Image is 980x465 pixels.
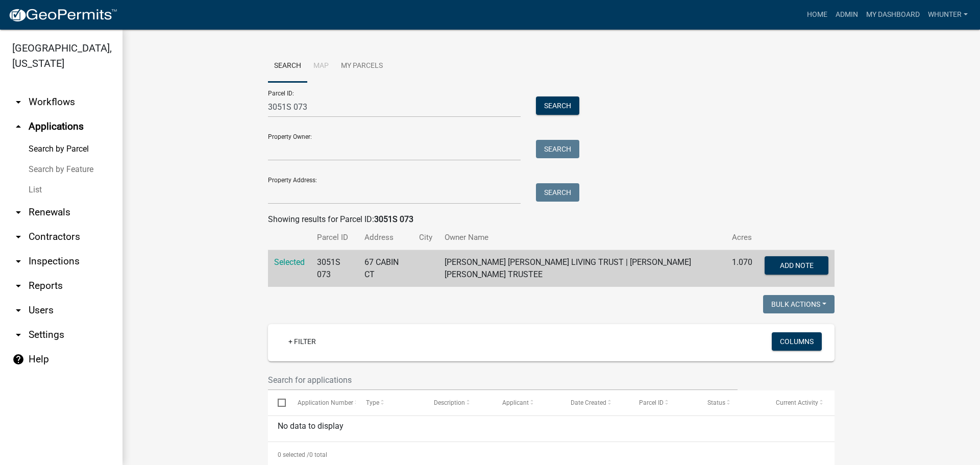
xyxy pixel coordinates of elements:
[776,399,818,406] span: Current Activity
[438,226,726,250] th: Owner Name
[268,390,287,415] datatable-header-cell: Select
[726,226,758,250] th: Acres
[12,120,24,133] i: arrow_drop_up
[366,399,379,406] span: Type
[335,50,389,83] a: My Parcels
[12,329,24,341] i: arrow_drop_down
[536,183,579,202] button: Search
[924,5,972,25] a: whunter
[268,213,835,226] div: Showing results for Parcel ID:
[278,451,309,458] span: 0 selected /
[358,250,413,287] td: 67 CABIN CT
[561,390,629,415] datatable-header-cell: Date Created
[766,390,835,415] datatable-header-cell: Current Activity
[311,226,358,250] th: Parcel ID
[639,399,664,406] span: Parcel ID
[763,295,835,313] button: Bulk Actions
[571,399,606,406] span: Date Created
[438,250,726,287] td: [PERSON_NAME] [PERSON_NAME] LIVING TRUST | [PERSON_NAME] [PERSON_NAME] TRUSTEE
[374,214,413,224] strong: 3051S 073
[698,390,766,415] datatable-header-cell: Status
[780,261,814,270] span: Add Note
[803,5,831,25] a: Home
[12,206,24,218] i: arrow_drop_down
[268,370,738,390] input: Search for applications
[12,353,24,365] i: help
[424,390,493,415] datatable-header-cell: Description
[493,390,561,415] datatable-header-cell: Applicant
[536,96,579,115] button: Search
[707,399,725,406] span: Status
[356,390,424,415] datatable-header-cell: Type
[726,250,758,287] td: 1.070
[311,250,358,287] td: 3051S 073
[268,50,307,83] a: Search
[268,416,835,442] div: No data to display
[287,390,356,415] datatable-header-cell: Application Number
[502,399,529,406] span: Applicant
[12,255,24,267] i: arrow_drop_down
[434,399,465,406] span: Description
[12,304,24,316] i: arrow_drop_down
[12,231,24,243] i: arrow_drop_down
[629,390,698,415] datatable-header-cell: Parcel ID
[765,256,828,275] button: Add Note
[280,332,324,351] a: + Filter
[12,280,24,292] i: arrow_drop_down
[413,226,438,250] th: City
[298,399,353,406] span: Application Number
[12,96,24,108] i: arrow_drop_down
[274,257,305,267] a: Selected
[862,5,924,25] a: My Dashboard
[536,140,579,158] button: Search
[358,226,413,250] th: Address
[772,332,822,351] button: Columns
[831,5,862,25] a: Admin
